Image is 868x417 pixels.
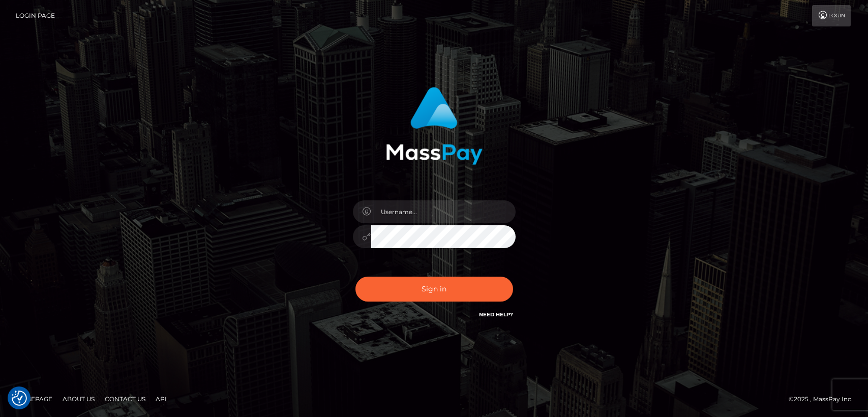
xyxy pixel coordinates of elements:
a: Homepage [11,391,56,407]
img: MassPay Login [386,87,483,165]
a: Contact Us [101,391,149,407]
a: Login Page [16,5,55,26]
button: Consent Preferences [12,391,27,406]
input: Username... [371,200,516,223]
a: API [152,391,171,407]
div: © 2025 , MassPay Inc. [789,394,860,405]
a: Need Help? [479,311,513,318]
a: Login [812,5,851,26]
a: About Us [58,391,99,407]
img: Revisit consent button [12,391,27,406]
button: Sign in [355,277,513,302]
